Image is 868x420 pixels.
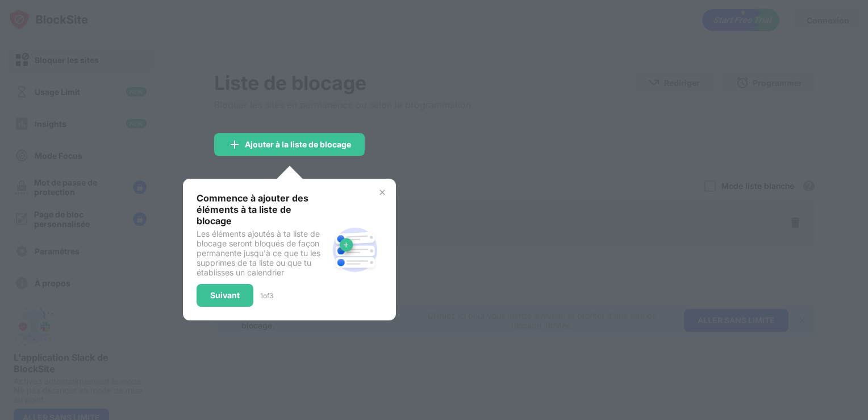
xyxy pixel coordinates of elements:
img: block-site.svg [328,223,382,277]
div: 1 of 3 [260,291,273,300]
div: Suivant [210,291,240,300]
div: Ajouter à la liste de blocage [245,140,351,149]
div: Commence à ajouter des éléments à ta liste de blocage [197,192,328,227]
div: Les éléments ajoutés à ta liste de blocage seront bloqués de façon permanente jusqu'à ce que tu l... [197,229,328,277]
img: x-button.svg [378,188,387,197]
